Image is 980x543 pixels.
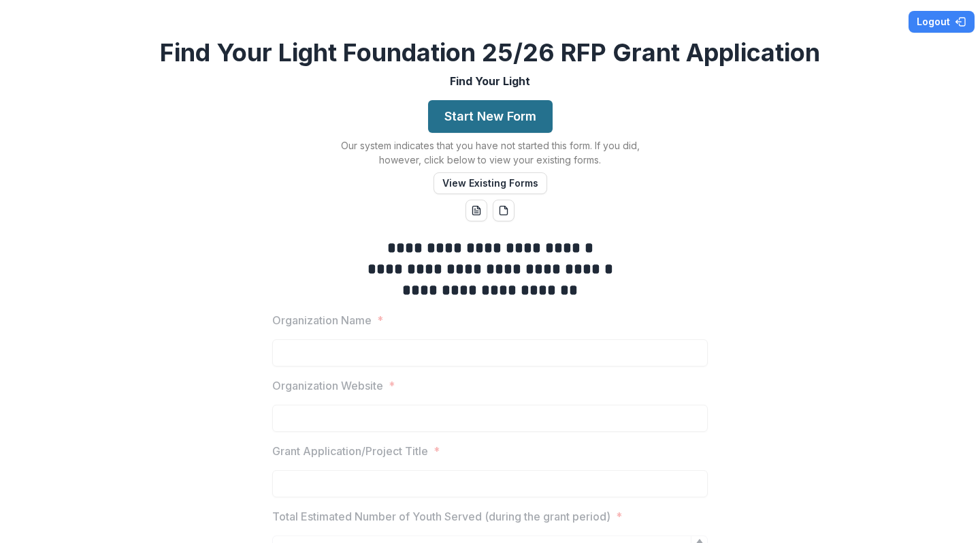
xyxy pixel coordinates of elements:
[493,200,514,221] button: pdf-download
[450,73,530,89] p: Find Your Light
[272,508,610,525] p: Total Estimated Number of Youth Served (during the grant period)
[272,443,428,459] p: Grant Application/Project Title
[320,138,660,167] p: Our system indicates that you have not started this form. If you did, however, click below to vie...
[428,100,553,133] button: Start New Form
[272,377,383,394] p: Organization Website
[160,38,820,67] h2: Find Your Light Foundation 25/26 RFP Grant Application
[465,200,487,221] button: word-download
[272,312,372,328] p: Organization Name
[909,11,975,33] button: Logout
[434,172,547,194] button: View Existing Forms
